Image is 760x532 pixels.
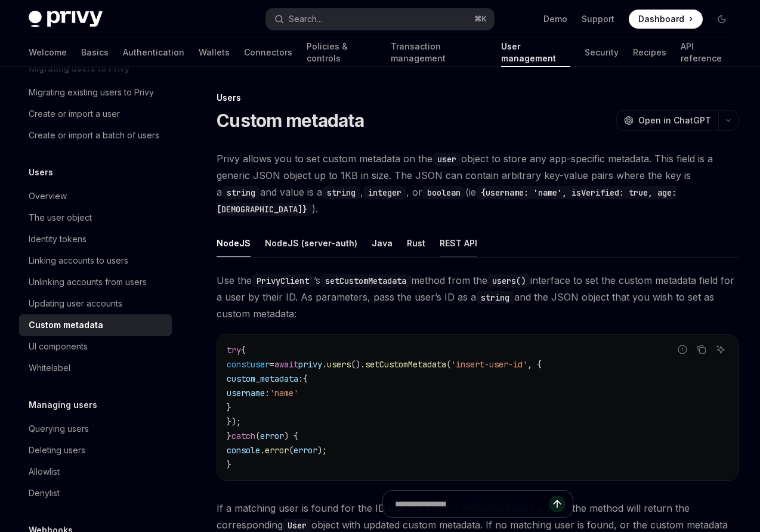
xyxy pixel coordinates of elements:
button: Toggle dark mode [712,10,731,29]
div: Denylist [29,486,60,500]
span: = [270,359,274,370]
a: Denylist [19,482,172,504]
code: string [222,186,260,199]
span: } [227,402,231,413]
div: Deleting users [29,443,85,457]
span: const [227,359,251,370]
code: boolean [422,186,465,199]
input: Ask a question... [395,491,549,517]
span: ( [446,359,451,370]
span: . [322,359,327,370]
span: user [251,359,270,370]
span: console [227,445,260,456]
a: Identity tokens [19,228,172,250]
img: dark logo [29,11,103,27]
h5: Managing users [29,398,97,412]
div: The user object [29,211,92,225]
span: Open in ChatGPT [638,115,711,126]
div: NodeJS (server-auth) [265,229,357,257]
a: User management [501,38,570,67]
a: Basics [81,38,109,67]
span: { [303,373,308,384]
a: Allowlist [19,461,172,482]
span: } [227,459,231,470]
span: username: [227,388,270,398]
div: Rust [407,229,425,257]
span: error [265,445,289,456]
a: Wallets [199,38,230,67]
span: setCustomMetadata [365,359,446,370]
div: Custom metadata [29,318,103,332]
a: Overview [19,185,172,207]
a: Transaction management [391,38,487,67]
div: UI components [29,339,88,354]
a: Linking accounts to users [19,250,172,271]
span: error [294,445,317,456]
div: Create or import a user [29,107,120,121]
a: Authentication [123,38,184,67]
span: }); [227,416,241,427]
span: ⌘ K [474,14,487,24]
a: Unlinking accounts from users [19,271,172,293]
span: { [241,345,246,355]
a: Security [585,38,619,67]
a: The user object [19,207,172,228]
h1: Custom metadata [217,110,364,131]
h5: Users [29,165,53,180]
button: Copy the contents from the code block [694,342,709,357]
a: Create or import a batch of users [19,125,172,146]
button: Send message [549,496,566,512]
span: 'insert-user-id' [451,359,527,370]
div: Querying users [29,422,89,436]
div: Users [217,92,739,104]
a: Updating user accounts [19,293,172,314]
span: custom_metadata: [227,373,303,384]
span: ( [255,431,260,441]
span: ( [289,445,294,456]
code: setCustomMetadata [320,274,411,287]
div: Overview [29,189,67,203]
span: } [227,431,231,441]
div: NodeJS [217,229,251,257]
div: Identity tokens [29,232,86,246]
span: (). [351,359,365,370]
div: Linking accounts to users [29,253,128,268]
button: Open in ChatGPT [616,110,718,131]
code: string [322,186,360,199]
a: Querying users [19,418,172,440]
code: string [476,291,514,304]
div: Java [372,229,393,257]
a: Policies & controls [307,38,376,67]
div: Allowlist [29,465,60,479]
span: Dashboard [638,13,684,25]
button: Ask AI [713,342,728,357]
div: Whitelabel [29,361,70,375]
div: Updating user accounts [29,296,122,311]
div: Search... [289,12,322,26]
a: Recipes [633,38,666,67]
span: ); [317,445,327,456]
a: Demo [543,13,567,25]
a: Support [582,13,614,25]
span: Use the ’s method from the interface to set the custom metadata field for a user by their ID. As ... [217,272,739,322]
code: PrivyClient [252,274,314,287]
a: API reference [681,38,731,67]
a: Whitelabel [19,357,172,379]
code: user [432,153,461,166]
code: users() [487,274,530,287]
button: Report incorrect code [675,342,690,357]
span: users [327,359,351,370]
span: error [260,431,284,441]
span: try [227,345,241,355]
span: ) { [284,431,298,441]
span: , { [527,359,542,370]
div: Unlinking accounts from users [29,275,147,289]
div: REST API [440,229,477,257]
span: await [274,359,298,370]
a: Deleting users [19,440,172,461]
div: Migrating existing users to Privy [29,85,154,100]
code: integer [363,186,406,199]
a: Migrating existing users to Privy [19,82,172,103]
a: Connectors [244,38,292,67]
button: Open search [266,8,494,30]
